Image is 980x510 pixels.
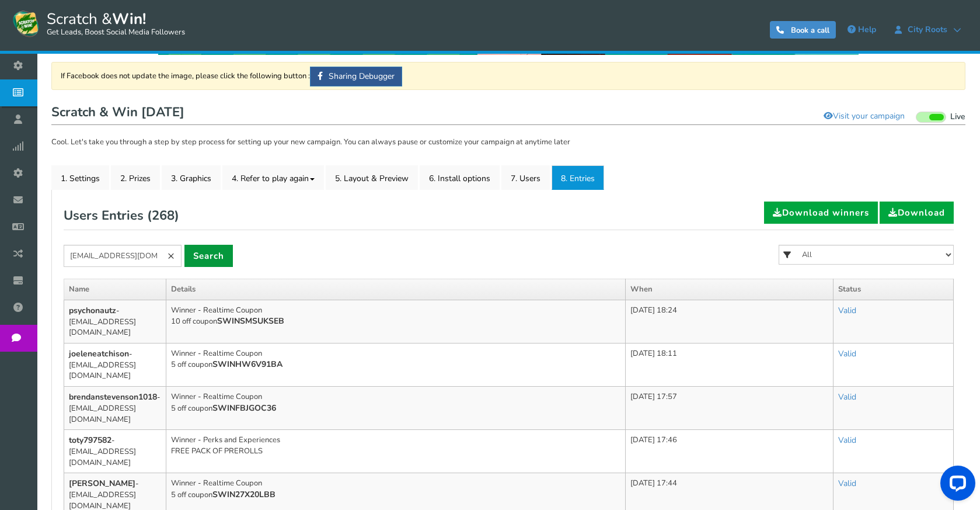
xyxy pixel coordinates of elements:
[166,300,626,343] td: Winner - Realtime Coupon 10 off coupon
[212,403,276,414] b: SWINFBJGOC36
[112,9,146,29] strong: Win!
[12,9,41,38] img: Scratch and Win
[64,300,166,343] td: - [EMAIL_ADDRESS][DOMAIN_NAME]
[69,305,116,316] b: psychonautz
[166,343,626,386] td: Winner - Realtime Coupon 5 off coupon
[64,387,166,430] td: - [EMAIL_ADDRESS][DOMAIN_NAME]
[838,435,856,446] a: Valid
[64,279,166,300] th: Name
[64,430,166,473] td: - [EMAIL_ADDRESS][DOMAIN_NAME]
[51,62,965,90] div: If Facebook does not update the image, please click the following button :
[501,165,550,190] a: 7. Users
[420,165,500,190] a: 6. Install options
[552,165,604,190] a: 8. Entries
[64,343,166,386] td: - [EMAIL_ADDRESS][DOMAIN_NAME]
[166,279,626,300] th: Details
[816,106,912,126] a: Visit your campaign
[838,478,856,489] a: Valid
[161,245,182,267] a: ×
[838,391,856,403] a: Valid
[625,387,833,430] td: [DATE] 17:57
[880,202,954,224] a: Download
[69,478,135,489] b: [PERSON_NAME]
[51,165,109,190] a: 1. Settings
[791,25,829,36] span: Book a call
[69,391,157,403] b: brendanstevenson1018
[770,21,836,39] a: Book a call
[931,461,980,510] iframe: LiveChat chat widget
[51,137,965,148] p: Cool. Let's take you through a step by step process for setting up your new campaign. You can alw...
[41,9,185,38] span: Scratch &
[69,348,129,359] b: joeleneatchison
[184,245,233,267] a: Search
[69,435,111,446] b: toty797582
[625,343,833,386] td: [DATE] 18:11
[166,387,626,430] td: Winner - Realtime Coupon 5 off coupon
[625,279,833,300] th: When
[212,359,283,370] b: SWINHW6V91BA
[842,20,882,39] a: Help
[222,165,324,190] a: 4. Refer to play again
[310,67,402,86] a: Sharing Debugger
[166,430,626,473] td: Winner - Perks and Experiences FREE PACK OF PREROLLS
[625,430,833,473] td: [DATE] 17:46
[838,348,856,359] a: Valid
[51,102,965,125] h1: Scratch & Win [DATE]
[858,24,876,35] span: Help
[64,202,179,230] h2: Users Entries ( )
[764,202,878,224] a: Download winners
[217,315,284,327] b: SWINSMSUKSEB
[47,28,185,37] small: Get Leads, Boost Social Media Followers
[12,9,185,38] a: Scratch &Win! Get Leads, Boost Social Media Followers
[162,165,221,190] a: 3. Graphics
[212,489,275,500] b: SWIN27X20LBB
[950,112,965,123] span: Live
[152,207,175,224] span: 268
[625,300,833,343] td: [DATE] 18:24
[838,305,856,316] a: Valid
[111,165,160,190] a: 2. Prizes
[833,279,954,300] th: Status
[902,25,953,34] span: City Roots
[64,245,182,267] input: Search by name or email
[326,165,418,190] a: 5. Layout & Preview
